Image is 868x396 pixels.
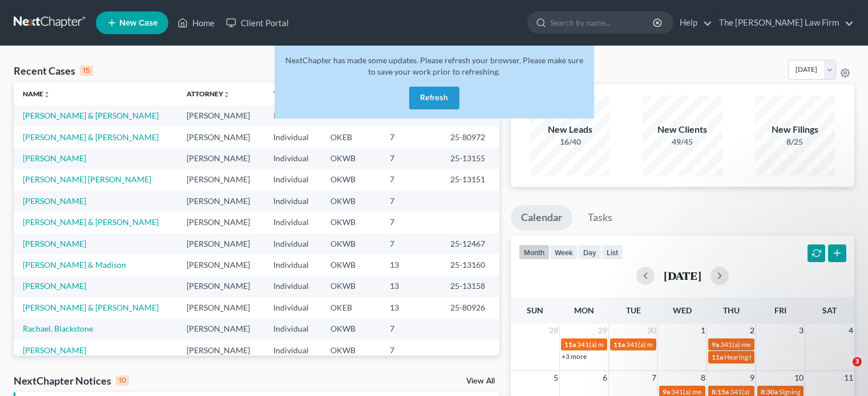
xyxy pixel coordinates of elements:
td: OKWB [321,233,381,254]
a: Client Portal [220,13,294,33]
div: New Clients [643,123,722,136]
td: 7 [381,169,441,190]
td: OKWB [321,190,381,211]
span: 341(a) meeting for [PERSON_NAME] [626,340,736,349]
td: 25-13160 [441,254,499,275]
td: [PERSON_NAME] [177,148,264,169]
div: 16/40 [530,136,610,148]
a: [PERSON_NAME] [23,196,86,206]
a: Attorneyunfold_more [187,89,230,98]
td: OKWB [321,148,381,169]
span: 11a [564,340,576,349]
td: OKWB [321,319,381,340]
td: Individual [264,190,321,211]
td: [PERSON_NAME] [177,340,264,361]
td: [PERSON_NAME] [177,105,264,126]
td: 7 [381,211,441,232]
button: list [601,244,623,260]
a: [PERSON_NAME] [23,345,86,355]
td: 7 [381,233,441,254]
a: Home [172,13,220,33]
td: OKWB [321,340,381,361]
div: 10 [116,375,129,386]
td: Individual [264,211,321,232]
span: 11a [613,340,625,349]
a: [PERSON_NAME] & [PERSON_NAME] [23,303,159,312]
a: Nameunfold_more [23,89,50,98]
td: OKWB [321,211,381,232]
a: Help [674,13,712,33]
td: 7 [381,190,441,211]
a: [PERSON_NAME] [23,239,86,248]
div: Recent Cases [14,64,93,77]
span: Mon [574,305,594,315]
a: +3 more [562,352,587,361]
a: Rachael, Blackstone [23,324,93,333]
div: 15 [80,66,93,76]
td: OKEB [321,126,381,148]
td: 25-80972 [441,126,499,148]
td: [PERSON_NAME] [177,126,264,148]
a: [PERSON_NAME] [PERSON_NAME] [23,174,151,184]
div: NextChapter Notices [14,374,129,387]
span: 341(a) meeting for [PERSON_NAME] & [PERSON_NAME] [671,387,842,396]
iframe: Intercom live chat [829,357,857,385]
a: Calendar [511,205,572,230]
td: [PERSON_NAME] [177,319,264,340]
div: New Leads [530,123,610,136]
span: 6 [601,371,608,385]
td: 25-13158 [441,276,499,297]
a: Tasks [578,205,623,230]
span: 9a [663,387,670,396]
span: Tue [626,305,641,315]
td: Individual [264,297,321,318]
td: OKEB [321,297,381,318]
td: 13 [381,297,441,318]
td: Individual [264,254,321,275]
div: 49/45 [643,136,722,148]
td: 25-12467 [441,233,499,254]
a: View All [466,377,495,385]
td: 7 [381,340,441,361]
span: New Case [119,19,158,27]
td: OKWB [321,276,381,297]
td: OKWB [321,254,381,275]
input: Search by name... [550,12,655,33]
button: Refresh [409,87,459,109]
span: 8:30a [761,387,778,396]
td: 7 [381,126,441,148]
span: 341(a) meeting for [PERSON_NAME] [577,340,687,349]
td: [PERSON_NAME] [177,211,264,232]
span: Sun [527,305,543,315]
span: 5 [552,371,559,385]
td: Individual [264,233,321,254]
a: The [PERSON_NAME] Law Firm [713,13,854,33]
td: Individual [264,340,321,361]
td: [PERSON_NAME] [177,233,264,254]
td: 25-13155 [441,148,499,169]
td: Individual [264,126,321,148]
span: NextChapter has made some updates. Please refresh your browser. Please make sure to save your wor... [285,55,583,76]
button: week [550,244,578,260]
i: unfold_more [43,91,50,98]
button: day [578,244,601,260]
td: Individual [264,276,321,297]
td: Individual [264,319,321,340]
a: [PERSON_NAME] [23,281,86,291]
div: New Filings [755,123,835,136]
td: Individual [264,105,321,126]
td: Individual [264,148,321,169]
td: Individual [264,169,321,190]
a: [PERSON_NAME] [23,153,86,163]
td: OKWB [321,169,381,190]
td: 7 [381,319,441,340]
td: 7 [381,148,441,169]
td: [PERSON_NAME] [177,169,264,190]
i: unfold_more [223,91,230,98]
a: [PERSON_NAME] & Madison [23,260,126,270]
td: [PERSON_NAME] [177,190,264,211]
span: 3 [853,357,862,366]
a: Typeunfold_more [273,89,297,98]
td: 25-80926 [441,297,499,318]
span: 8:15a [712,387,729,396]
